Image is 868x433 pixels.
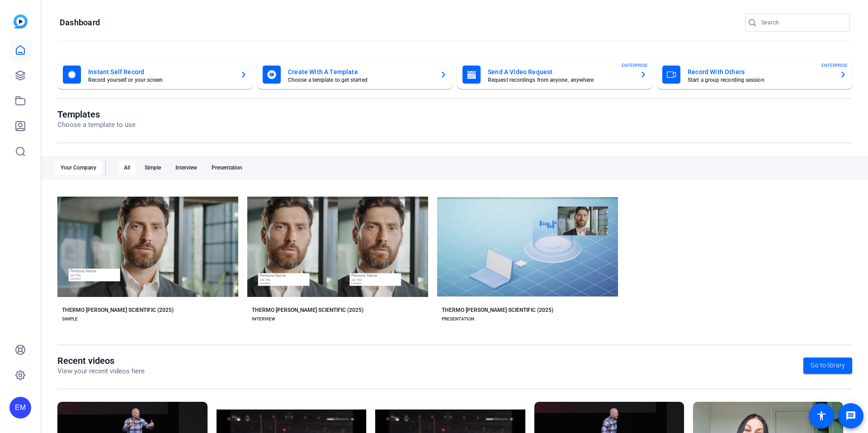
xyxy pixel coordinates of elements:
[88,77,233,83] mat-card-subtitle: Record yourself or your screen
[442,315,474,323] div: PRESENTATION
[688,66,832,77] mat-card-title: Record With Others
[811,361,845,370] span: Go to library
[257,60,453,89] button: Create With A TemplateChoose a template to get started
[57,109,136,120] h1: Templates
[816,410,827,421] mat-icon: accessibility
[118,160,136,175] div: All
[57,120,136,130] p: Choose a template to use
[9,397,31,419] div: EM
[57,60,253,89] button: Instant Self RecordRecord yourself or your screen
[442,306,553,314] div: THERMO [PERSON_NAME] SCIENTIFIC (2025)
[139,160,166,175] div: Simple
[803,358,852,374] a: Go to library
[14,14,28,28] img: blue-gradient.svg
[761,17,843,28] input: Search
[657,60,852,89] button: Record With OthersStart a group recording sessionENTERPRISE
[252,306,363,314] div: THERMO [PERSON_NAME] SCIENTIFIC (2025)
[288,77,433,83] mat-card-subtitle: Choose a template to get started
[488,77,632,83] mat-card-subtitle: Request recordings from anyone, anywhere
[457,60,652,89] button: Send A Video RequestRequest recordings from anyone, anywhereENTERPRISE
[170,160,203,175] div: Interview
[252,315,275,323] div: INTERVIEW
[55,160,102,175] div: Your Company
[62,306,174,314] div: THERMO [PERSON_NAME] SCIENTIFIC (2025)
[821,62,848,69] span: ENTERPRISE
[88,66,233,77] mat-card-title: Instant Self Record
[488,66,632,77] mat-card-title: Send A Video Request
[62,315,78,323] div: SIMPLE
[622,62,648,69] span: ENTERPRISE
[288,66,433,77] mat-card-title: Create With A Template
[845,410,856,421] mat-icon: message
[60,17,100,28] h1: Dashboard
[688,77,832,83] mat-card-subtitle: Start a group recording session
[57,355,145,366] h1: Recent videos
[206,160,248,175] div: Presentation
[57,366,145,377] p: View your recent videos here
